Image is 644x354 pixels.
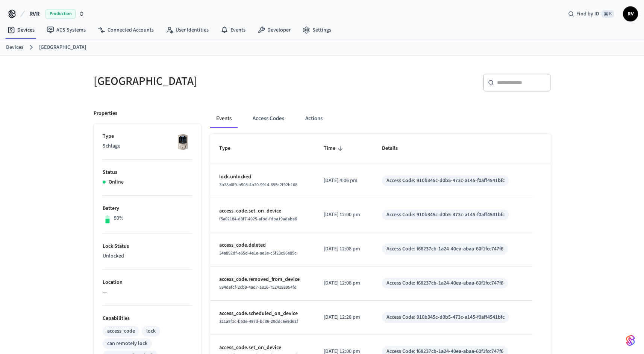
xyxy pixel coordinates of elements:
[219,250,297,256] span: 34a892df-e65d-4e1e-ae3e-c5f23c96e85c
[6,44,23,51] a: Devices
[29,9,39,18] span: RVR
[39,44,86,51] a: [GEOGRAPHIC_DATA]
[219,276,306,283] p: access_code.removed_from_device
[210,110,551,128] div: ant example
[114,214,124,222] p: 50%
[299,110,329,128] button: Actions
[45,9,76,19] span: Production
[624,7,637,21] span: RV
[103,243,192,250] p: Lock Status
[103,133,192,140] p: Type
[109,178,124,186] p: Online
[219,241,306,249] p: access_code.deleted
[219,143,240,154] span: Type
[626,334,635,346] img: SeamLogoGradient.69752ec5.svg
[386,245,503,253] div: Access Code: f68237cb-1a24-40ea-abaa-60f1fcc747f6
[562,7,620,21] div: Find by ID⌘ K
[103,252,192,260] p: Unlocked
[103,315,192,322] p: Capabilities
[219,182,297,188] span: 3b28a0f9-b508-4b20-9914-695c2f92b168
[215,23,252,37] a: Events
[324,143,345,154] span: Time
[386,211,505,219] div: Access Code: 910b345c-d0b5-473c-a145-f0aff4541bfc
[160,23,215,37] a: User Identities
[324,279,364,287] p: [DATE] 12:08 pm
[103,279,192,286] p: Location
[41,23,92,37] a: ACS Systems
[602,10,614,18] span: ⌘ K
[324,313,364,321] p: [DATE] 12:28 pm
[92,23,160,37] a: Connected Accounts
[103,142,192,150] p: Schlage
[297,23,337,37] a: Settings
[623,6,638,21] button: RV
[219,216,297,222] span: f5a02184-d8f7-4925-afbd-fdba19adaba6
[219,310,306,318] p: access_code.scheduled_on_device
[324,245,364,253] p: [DATE] 12:08 pm
[219,284,297,291] span: 594defcf-2cb9-4ad7-a816-7524198954fd
[107,340,147,348] div: can remotely lock
[94,74,318,89] h5: [GEOGRAPHIC_DATA]
[103,205,192,212] p: Battery
[2,23,41,37] a: Devices
[252,23,297,37] a: Developer
[210,110,238,128] button: Events
[107,327,135,335] div: access_code
[219,344,306,352] p: access_code.set_on_device
[219,318,298,325] span: 321a9f1c-b53e-497d-bc36-20ddc6e9d62f
[103,169,192,176] p: Status
[324,177,364,185] p: [DATE] 4:06 pm
[386,279,503,287] div: Access Code: f68237cb-1a24-40ea-abaa-60f1fcc747f6
[103,288,192,296] p: —
[382,143,408,154] span: Details
[576,10,599,18] span: Find by ID
[386,313,505,321] div: Access Code: 910b345c-d0b5-473c-a145-f0aff4541bfc
[94,110,117,117] p: Properties
[247,110,290,128] button: Access Codes
[146,327,156,335] div: lock
[219,207,306,215] p: access_code.set_on_device
[324,211,364,219] p: [DATE] 12:00 pm
[173,133,192,151] img: Schlage Sense Smart Deadbolt with Camelot Trim, Front
[219,173,306,181] p: lock.unlocked
[386,177,505,185] div: Access Code: 910b345c-d0b5-473c-a145-f0aff4541bfc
